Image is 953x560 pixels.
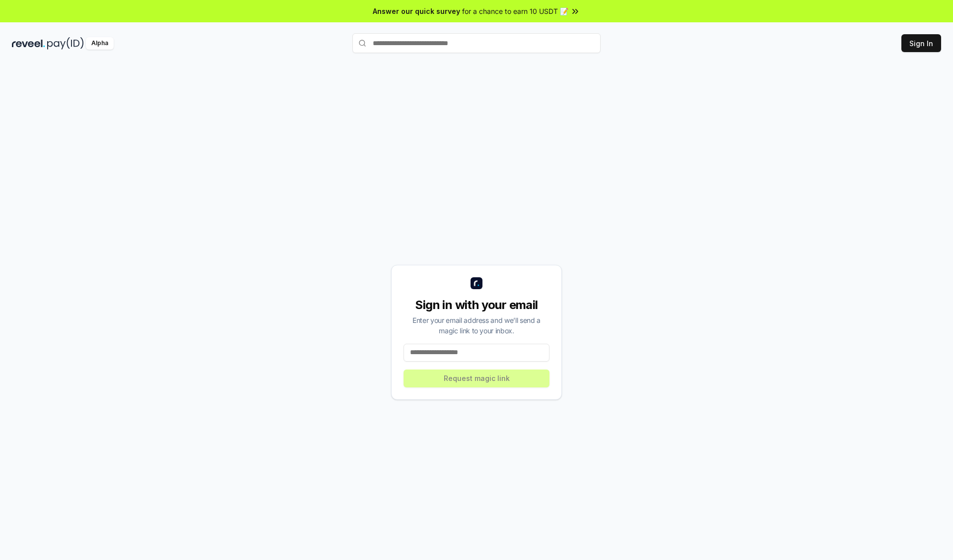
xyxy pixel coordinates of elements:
span: for a chance to earn 10 USDT 📝 [462,6,568,16]
div: Alpha [86,37,114,50]
img: reveel_dark [12,37,45,50]
div: Sign in with your email [404,297,549,313]
div: Enter your email address and we’ll send a magic link to your inbox. [404,315,549,336]
img: logo_small [471,277,482,289]
button: Sign In [901,34,941,52]
span: Answer our quick survey [373,6,460,16]
img: pay_id [47,37,84,50]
